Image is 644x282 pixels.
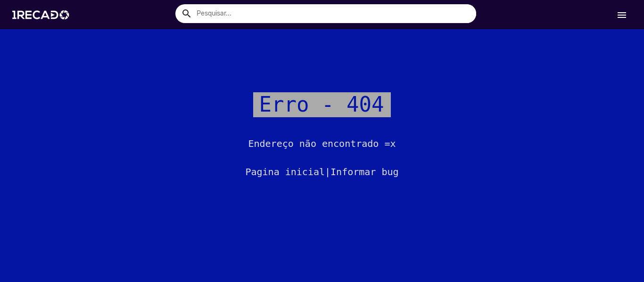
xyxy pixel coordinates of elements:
[190,4,476,23] input: Pesquisar...
[330,166,399,177] a: Informar bug
[253,92,391,117] span: Erro - 404
[181,8,192,19] mat-icon: Example home icon
[178,5,194,21] button: Example home icon
[616,9,627,21] mat-icon: Início
[7,139,637,148] p: Endereço não encontrado =x
[245,166,325,177] a: Pagina inicial
[7,167,637,177] p: |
